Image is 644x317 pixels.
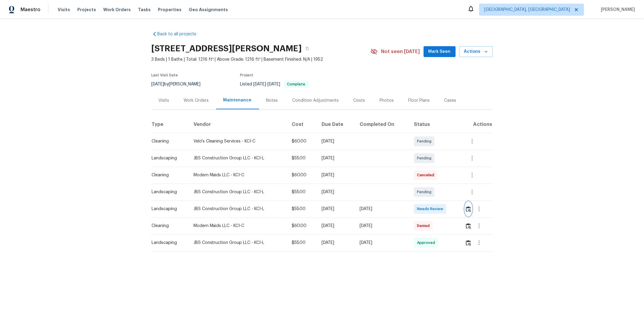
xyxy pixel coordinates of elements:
th: Type [152,116,189,133]
div: Cleaning [152,223,184,229]
div: $60.00 [292,223,312,229]
span: [DATE] [268,82,280,86]
div: Work Orders [184,98,209,104]
button: Review Icon [465,202,472,216]
div: Landscaping [152,206,184,212]
span: Maestro [21,7,40,13]
span: Not seen [DATE] [381,49,420,55]
span: Pending [417,189,434,195]
th: Vendor [189,116,287,133]
div: JBS Construction Group LLC - KCI-L [194,240,282,246]
th: Status [409,116,460,133]
span: Work Orders [103,7,131,13]
div: Landscaping [152,189,184,195]
div: Modern Maids LLC - KCI-C [194,223,282,229]
div: $55.00 [292,155,312,161]
div: Photos [380,98,394,104]
span: Actions [464,48,488,56]
span: 3 Beds | 1 Baths | Total: 1216 ft² | Above Grade: 1216 ft² | Basement Finished: N/A | 1952 [152,56,370,62]
span: [GEOGRAPHIC_DATA], [GEOGRAPHIC_DATA] [484,7,570,13]
div: $55.00 [292,189,312,195]
div: [DATE] [322,240,350,246]
div: $55.00 [292,206,312,212]
div: $60.00 [292,172,312,178]
div: Landscaping [152,240,184,246]
div: [DATE] [322,189,350,195]
div: by [PERSON_NAME] [152,81,208,88]
button: Review Icon [465,219,472,233]
img: Review Icon [466,240,471,246]
button: Review Icon [465,235,472,250]
div: Cases [444,98,457,104]
div: [DATE] [360,206,404,212]
div: Modern Maids LLC - KCI-C [194,172,282,178]
span: Canceled [417,172,437,178]
span: Last Visit Date [152,73,178,77]
div: Costs [354,98,365,104]
div: $55.00 [292,240,312,246]
span: Listed [240,82,309,86]
span: Needs Review [417,206,446,212]
th: Cost [287,116,317,133]
div: Landscaping [152,155,184,161]
div: Maintenance [223,97,252,103]
span: Project [240,73,254,77]
span: Complete [285,82,308,86]
a: Back to all projects [152,31,210,37]
div: [DATE] [322,206,350,212]
div: Cleaning [152,138,184,144]
span: - [254,82,280,86]
span: Geo Assignments [189,7,228,13]
div: Visits [159,98,169,104]
div: JBS Construction Group LLC - KCI-L [194,155,282,161]
div: $60.00 [292,138,312,144]
span: Mark Seen [428,48,451,56]
span: Visits [58,7,70,13]
div: Notes [266,98,278,104]
th: Completed On [355,116,409,133]
th: Actions [460,116,492,133]
img: Review Icon [466,223,471,229]
div: Velo's Cleaning Services - KCI-C [194,138,282,144]
div: [DATE] [360,240,404,246]
div: Floor Plans [409,98,430,104]
button: Copy Address [302,43,313,54]
span: Pending [417,155,434,161]
img: Review Icon [466,206,471,212]
div: Cleaning [152,172,184,178]
span: Tasks [138,8,151,12]
span: [PERSON_NAME] [598,7,635,13]
span: Denied [417,223,432,229]
span: Approved [417,240,437,246]
th: Due Date [317,116,355,133]
span: Projects [77,7,96,13]
div: [DATE] [322,138,350,144]
div: Condition Adjustments [293,98,339,104]
div: [DATE] [360,223,404,229]
span: Pending [417,138,434,144]
h2: [STREET_ADDRESS][PERSON_NAME] [152,46,302,52]
button: Actions [459,46,493,57]
div: JBS Construction Group LLC - KCI-L [194,189,282,195]
span: Properties [158,7,181,13]
div: JBS Construction Group LLC - KCI-L [194,206,282,212]
button: Mark Seen [424,46,456,57]
span: [DATE] [254,82,266,86]
div: [DATE] [322,223,350,229]
div: [DATE] [322,172,350,178]
div: [DATE] [322,155,350,161]
span: [DATE] [152,82,164,86]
